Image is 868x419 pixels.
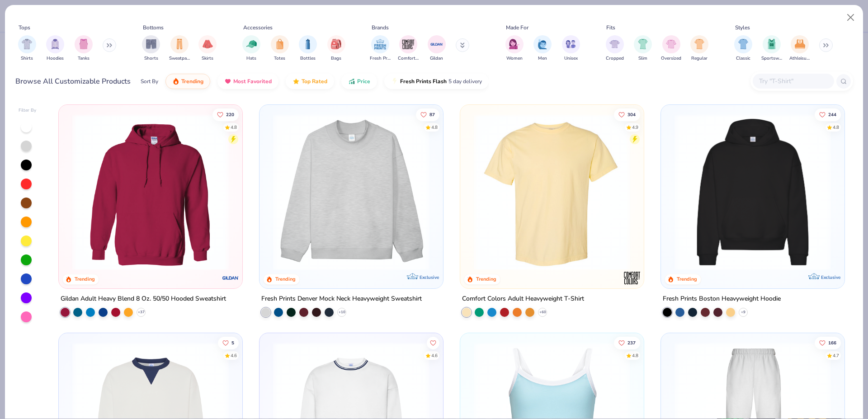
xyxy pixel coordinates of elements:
[331,39,341,49] img: Bags Image
[609,39,620,49] img: Cropped Image
[448,76,482,87] span: 5 day delivery
[761,55,782,62] span: Sportswear
[430,38,443,51] img: Gildan Image
[172,78,179,85] img: trending.gif
[232,340,235,345] span: 5
[428,35,446,62] div: filter for Gildan
[634,35,652,62] div: filter for Slim
[79,39,89,49] img: Tanks Image
[431,124,438,131] div: 4.8
[146,39,156,49] img: Shorts Image
[661,55,681,62] span: Oversized
[18,35,36,62] div: filter for Shirts
[19,107,37,114] div: Filter By
[509,39,519,49] img: Women Image
[821,274,840,280] span: Exclusive
[299,35,317,62] button: filter button
[734,35,752,62] div: filter for Classic
[627,340,636,345] span: 237
[50,39,60,49] img: Hoodies Image
[165,74,210,89] button: Trending
[233,78,272,85] span: Most Favorited
[275,39,285,49] img: Totes Image
[269,114,434,270] img: f5d85501-0dbb-4ee4-b115-c08fa3845d83
[761,35,782,62] button: filter button
[286,74,334,89] button: Top Rated
[431,352,438,359] div: 4.6
[539,310,546,315] span: + 60
[661,35,681,62] div: filter for Oversized
[428,35,446,62] button: filter button
[632,352,638,359] div: 4.8
[391,78,398,85] img: flash.gif
[198,35,217,62] button: filter button
[398,35,419,62] button: filter button
[670,114,835,270] img: 91acfc32-fd48-4d6b-bdad-a4c1a30ac3fc
[741,310,745,315] span: + 9
[384,74,489,89] button: Fresh Prints Flash5 day delivery
[638,55,647,62] span: Slim
[506,55,523,62] span: Women
[401,38,415,51] img: Comfort Colors Image
[222,269,240,287] img: Gildan logo
[505,35,524,62] button: filter button
[46,35,64,62] div: filter for Hoodies
[429,112,435,117] span: 87
[400,78,447,85] span: Fresh Prints Flash
[690,35,708,62] button: filter button
[175,39,184,49] img: Sweatpants Image
[434,114,599,270] img: a90f7c54-8796-4cb2-9d6e-4e9644cfe0fe
[21,55,33,62] span: Shirts
[274,55,285,62] span: Totes
[634,35,652,62] button: filter button
[606,24,615,32] div: Fits
[213,108,239,121] button: Like
[370,55,391,62] span: Fresh Prints
[691,55,708,62] span: Regular
[357,78,370,85] span: Price
[562,35,580,62] button: filter button
[828,112,836,117] span: 244
[632,124,638,131] div: 4.9
[533,35,552,62] button: filter button
[738,39,749,49] img: Classic Image
[734,35,752,62] button: filter button
[789,55,810,62] span: Athleisure
[506,24,528,32] div: Made For
[47,55,64,62] span: Hoodies
[758,76,828,86] input: Try "T-Shirt"
[68,114,233,270] img: 01756b78-01f6-4cc6-8d8a-3c30c1a0c8ac
[815,336,841,349] button: Like
[331,55,341,62] span: Bags
[623,269,641,287] img: Comfort Colors logo
[398,35,419,62] div: filter for Comfort Colors
[15,76,131,87] div: Browse All Customizable Products
[606,55,624,62] span: Cropped
[736,55,750,62] span: Classic
[538,55,547,62] span: Men
[341,74,377,89] button: Price
[218,336,239,349] button: Like
[271,35,289,62] div: filter for Totes
[78,55,90,62] span: Tanks
[224,78,231,85] img: most_fav.gif
[833,352,839,359] div: 4.7
[46,35,64,62] button: filter button
[372,24,389,32] div: Brands
[533,35,552,62] div: filter for Men
[566,39,576,49] img: Unisex Image
[761,35,782,62] div: filter for Sportswear
[828,340,836,345] span: 166
[339,310,345,315] span: + 10
[562,35,580,62] div: filter for Unisex
[614,108,640,121] button: Like
[416,108,439,121] button: Like
[469,114,635,270] img: 029b8af0-80e6-406f-9fdc-fdf898547912
[142,35,160,62] div: filter for Shorts
[767,39,777,49] img: Sportswear Image
[327,35,345,62] button: filter button
[833,124,839,131] div: 4.8
[564,55,578,62] span: Unisex
[243,24,273,32] div: Accessories
[231,352,237,359] div: 4.6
